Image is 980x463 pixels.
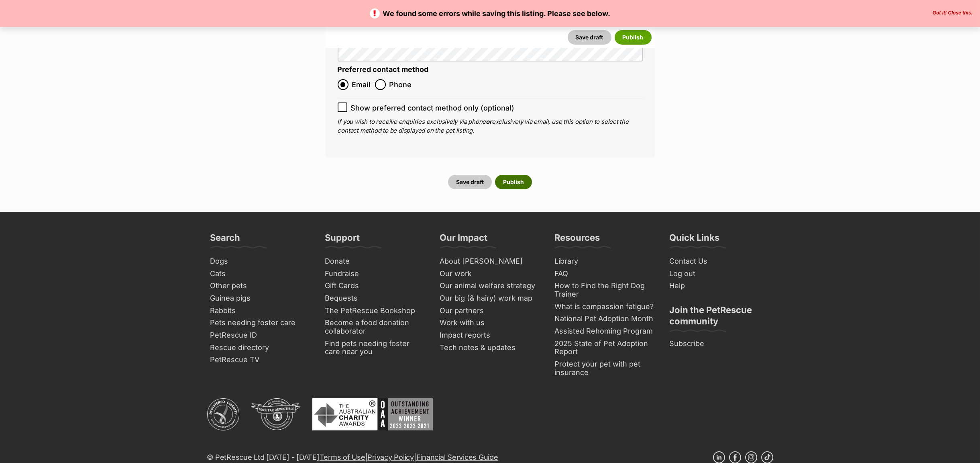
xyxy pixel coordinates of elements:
[322,292,429,305] a: Bequests
[552,255,658,268] a: Library
[207,329,314,342] a: PetRescue ID
[437,317,544,329] a: Work with us
[495,175,532,189] button: Publish
[666,280,773,292] a: Help
[437,292,544,305] a: Our big (& hairy) work map
[207,342,314,354] a: Rescue directory
[437,305,544,317] a: Our partners
[930,10,975,16] button: Close the banner
[568,30,611,45] button: Save draft
[251,398,300,430] img: DGR
[437,280,544,292] a: Our animal welfare strategy
[615,30,652,45] button: Publish
[666,268,773,280] a: Log out
[207,255,314,268] a: Dogs
[207,268,314,280] a: Cats
[322,317,429,337] a: Become a food donation collaborator
[666,338,773,350] a: Subscribe
[207,398,239,430] img: ACNC
[555,232,600,248] h3: Resources
[322,338,429,358] a: Find pets needing foster care near you
[322,280,429,292] a: Gift Cards
[552,338,658,358] a: 2025 State of Pet Adoption Report
[552,280,658,300] a: How to Find the Right Dog Trainer
[552,268,658,280] a: FAQ
[207,280,314,292] a: Other pets
[437,342,544,354] a: Tech notes & updates
[437,329,544,342] a: Impact reports
[338,117,643,135] p: If you wish to receive enquiries exclusively via phone exclusively via email, use this option to ...
[552,313,658,325] a: National Pet Adoption Month
[312,398,433,430] img: Australian Charity Awards - Outstanding Achievement Winner 2023 - 2022 - 2021
[389,79,412,90] span: Phone
[207,354,314,366] a: PetRescue TV
[486,118,492,125] b: or
[207,452,498,463] p: © PetRescue Ltd [DATE] - [DATE] | |
[325,232,360,248] h3: Support
[670,232,720,248] h3: Quick Links
[322,268,429,280] a: Fundraise
[552,358,658,379] a: Protect your pet with pet insurance
[8,8,972,19] p: We found some errors while saving this listing. Please see below.
[320,453,365,461] a: Terms of Use
[416,453,498,461] a: Financial Services Guide
[207,292,314,305] a: Guinea pigs
[448,175,492,189] button: Save draft
[352,79,371,90] span: Email
[440,232,488,248] h3: Our Impact
[552,301,658,313] a: What is compassion fatigue?
[351,102,515,113] span: Show preferred contact method only (optional)
[437,268,544,280] a: Our work
[322,255,429,268] a: Donate
[552,325,658,338] a: Assisted Rehoming Program
[322,305,429,317] a: The PetRescue Bookshop
[666,255,773,268] a: Contact Us
[670,304,770,332] h3: Join the PetRescue community
[437,255,544,268] a: About [PERSON_NAME]
[207,317,314,329] a: Pets needing foster care
[338,66,429,74] label: Preferred contact method
[207,305,314,317] a: Rabbits
[210,232,240,248] h3: Search
[367,453,414,461] a: Privacy Policy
